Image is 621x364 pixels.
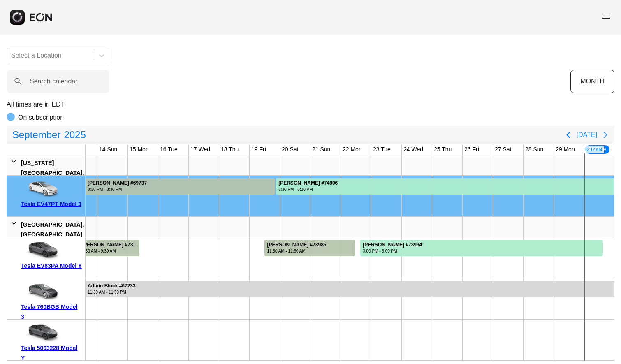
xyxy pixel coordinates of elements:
div: 28 Sun [524,144,545,155]
div: 3:00 PM - 3:00 PM [363,248,422,254]
img: car [21,322,62,343]
div: [PERSON_NAME] #74806 [278,180,338,186]
span: September [11,127,62,143]
div: 11:39 AM - 11:39 PM [88,289,136,295]
button: MONTH [570,70,614,93]
div: [GEOGRAPHIC_DATA], [GEOGRAPHIC_DATA] [21,220,84,239]
div: 22 Mon [341,144,364,155]
div: Rented for 2 days by Ziara Deleon Current status is completed [79,237,140,256]
div: 26 Fri [463,144,481,155]
div: Rented for 3 days by Sun Taek Kim Current status is completed [264,237,355,256]
button: [DATE] [577,128,597,142]
img: car [21,179,62,199]
div: 20 Sat [280,144,300,155]
div: [PERSON_NAME] #73985 [267,242,326,248]
div: Tesla EV47PT Model 3 [21,199,82,209]
div: 15 Mon [128,144,151,155]
div: [US_STATE][GEOGRAPHIC_DATA], [GEOGRAPHIC_DATA] [21,158,84,188]
div: [PERSON_NAME] #69737 [88,180,147,186]
div: 23 Tue [371,144,392,155]
div: 11:30 AM - 11:30 AM [267,248,326,254]
div: [PERSON_NAME] #73723 [82,242,139,248]
div: 30 Tue [584,144,610,155]
div: Tesla 760BGB Model 3 [21,302,82,322]
div: 25 Thu [432,144,453,155]
div: 9:30 AM - 9:30 AM [82,248,139,254]
span: 2025 [62,127,87,143]
div: 18 Thu [219,144,240,155]
span: menu [601,11,611,21]
button: Next page [597,127,614,143]
div: 14 Sun [97,144,119,155]
div: Rented for 8 days by Daniel Campbell-Benson Current status is rental [360,237,603,256]
div: 29 Mon [554,144,577,155]
img: car [21,240,62,261]
div: Tesla 5063228 Model Y [21,343,82,363]
button: September2025 [7,127,91,143]
img: car [21,281,62,302]
div: 8:30 PM - 8:30 PM [278,186,338,192]
div: Admin Block #67233 [88,283,136,289]
div: 19 Fri [250,144,268,155]
label: Search calendar [30,77,78,86]
div: 17 Wed [189,144,212,155]
div: [PERSON_NAME] #73934 [363,242,422,248]
div: 27 Sat [493,144,513,155]
div: 16 Tue [158,144,179,155]
p: On subscription [18,113,64,123]
div: Rented for 30 days by Roxanne Hoffner Current status is rental [276,176,615,195]
div: Tesla EV83PA Model Y [21,261,82,271]
div: 24 Wed [402,144,425,155]
div: 21 Sun [310,144,332,155]
p: All times are in EDT [7,100,614,109]
button: Previous page [560,127,577,143]
div: 8:30 PM - 8:30 PM [88,186,147,192]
